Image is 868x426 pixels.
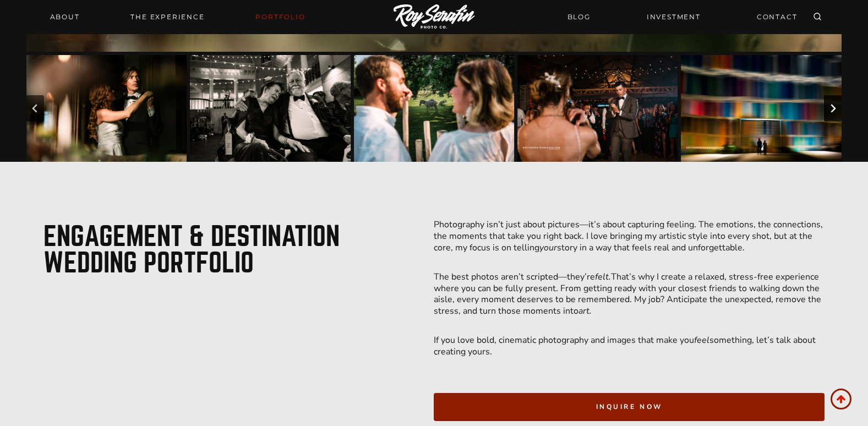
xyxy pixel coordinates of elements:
p: Photography isn’t just about pictures—it’s about capturing feeling. The emotions, the connections... [434,219,825,253]
span: Inquire now [596,402,663,412]
li: Go to slide 4 [517,55,678,162]
a: Inquire now [434,393,825,421]
button: Next slide [824,95,842,122]
a: THE EXPERIENCE [124,9,211,25]
em: feel [694,334,709,346]
em: your [539,242,557,254]
h1: Engagement & Destination Wedding Portfolio [43,219,363,276]
em: felt. [595,271,611,283]
p: The best photos aren’t scripted—they’re That’s why I create a relaxed, stress-free experience whe... [434,271,825,317]
a: BLOG [561,7,597,26]
img: Wedding Portfolio 30 [190,55,350,162]
img: Wedding Portfolio 31 [354,55,514,162]
a: Portfolio [249,9,312,25]
img: Wedding Portfolio 29 [26,55,187,162]
img: Wedding Portfolio 32 [517,55,678,162]
nav: Secondary Navigation [561,7,804,26]
a: Scroll to top [831,389,851,409]
button: View Search Form [810,9,825,25]
a: INVESTMENT [640,7,707,26]
img: Wedding Portfolio 33 [681,55,842,162]
nav: Primary Navigation [43,9,312,25]
img: Logo of Roy Serafin Photo Co., featuring stylized text in white on a light background, representi... [394,4,475,30]
button: Go to last slide [26,95,44,122]
li: Go to slide 1 [26,55,187,162]
em: art. [578,305,592,317]
li: Go to slide 3 [354,55,514,162]
li: Go to slide 2 [190,55,350,162]
a: CONTACT [750,7,804,26]
li: Go to slide 5 [681,55,842,162]
a: About [43,9,86,25]
p: If you love bold, cinematic photography and images that make you something, let’s talk about crea... [434,335,825,358]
